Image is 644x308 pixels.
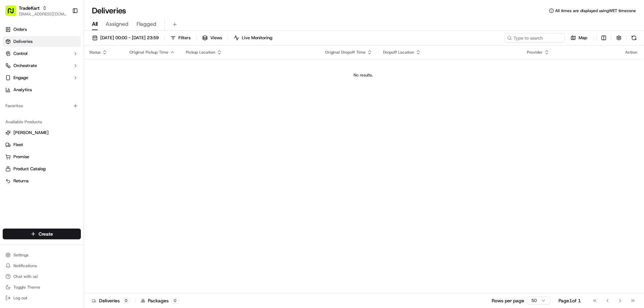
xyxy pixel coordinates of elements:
button: Notifications [3,261,81,270]
div: Action [625,50,637,55]
span: Deliveries [13,39,33,45]
span: Pickup Location [186,50,215,55]
span: [DATE] 00:00 - [DATE] 23:59 [100,35,159,41]
div: Page 1 of 1 [558,297,581,304]
a: Deliveries [3,36,81,47]
button: Toggle Theme [3,283,81,292]
span: Flagged [137,20,156,28]
div: Favorites [3,101,81,111]
span: Returns [13,178,29,184]
span: All times are displayed using WET timezone [555,8,636,13]
div: Packages [141,297,179,304]
a: Fleet [5,142,78,148]
span: [PERSON_NAME] [13,130,49,136]
button: [PERSON_NAME] [3,127,81,138]
button: Settings [3,250,81,260]
button: Returns [3,176,81,186]
span: Promise [13,154,29,160]
span: Original Dropoff Time [325,50,366,55]
button: Filters [167,33,194,43]
span: All [92,20,98,28]
button: Map [568,33,590,43]
span: Filters [178,35,191,41]
span: Log out [13,295,27,301]
span: Fleet [13,142,23,148]
a: Promise [5,154,78,160]
button: [DATE] 00:00 - [DATE] 23:59 [89,33,162,43]
button: Control [3,48,81,59]
button: Promise [3,151,81,162]
span: Chat with us! [13,274,38,279]
span: Notifications [13,263,37,268]
a: Orders [3,24,81,35]
span: Live Monitoring [242,35,272,41]
span: Orchestrate [13,63,37,69]
span: Views [210,35,222,41]
span: Analytics [13,87,32,93]
button: Fleet [3,139,81,150]
button: Refresh [629,33,639,43]
span: Create [39,231,53,237]
a: Analytics [3,84,81,95]
a: Returns [5,178,78,184]
span: Map [579,35,587,41]
div: Deliveries [92,297,130,304]
div: 0 [122,298,130,304]
button: Live Monitoring [231,33,275,43]
span: Assigned [106,20,128,28]
button: Views [199,33,225,43]
button: Log out [3,293,81,303]
input: Type to search [504,33,565,43]
p: Rows per page [492,297,524,304]
span: Dropoff Location [383,50,414,55]
div: 0 [171,298,179,304]
button: Engage [3,72,81,83]
h1: Deliveries [92,5,126,16]
span: Orders [13,26,27,33]
span: Status [89,50,101,55]
button: Create [3,229,81,239]
div: Available Products [3,117,81,127]
button: TradeKart[EMAIL_ADDRESS][DOMAIN_NAME] [3,3,69,19]
span: Settings [13,252,29,258]
button: Product Catalog [3,164,81,174]
button: TradeKart [19,5,40,11]
button: Chat with us! [3,272,81,281]
span: Product Catalog [13,166,46,172]
span: Original Pickup Time [129,50,168,55]
div: No results. [87,72,640,78]
span: Engage [13,75,28,81]
a: [PERSON_NAME] [5,130,78,136]
span: Provider [527,50,543,55]
button: [EMAIL_ADDRESS][DOMAIN_NAME] [19,11,67,17]
span: Control [13,51,28,57]
span: Toggle Theme [13,285,40,290]
button: Orchestrate [3,60,81,71]
a: Product Catalog [5,166,78,172]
